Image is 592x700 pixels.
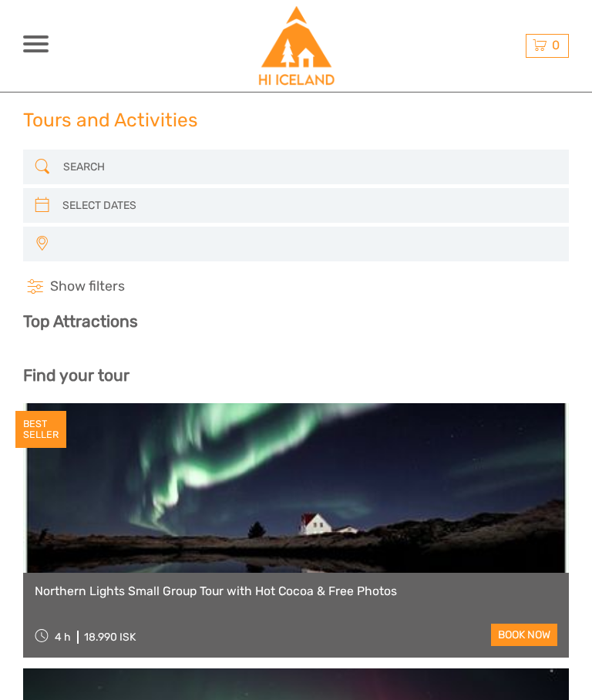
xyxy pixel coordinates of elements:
input: SELECT DATES [56,193,533,218]
div: BEST SELLER [15,411,66,448]
b: Find your tour [23,365,129,385]
img: Hostelling International [257,6,336,86]
a: book now [491,624,557,646]
span: 4 h [55,631,71,644]
input: SEARCH [57,154,534,180]
span: 0 [550,38,562,52]
div: 18.990 ISK [84,631,136,644]
h4: Show filters [23,278,569,296]
h1: Tours and Activities [23,109,198,131]
span: Show filters [50,278,125,296]
a: Northern Lights Small Group Tour with Hot Cocoa & Free Photos [35,584,557,599]
b: Top Attractions [23,311,138,331]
